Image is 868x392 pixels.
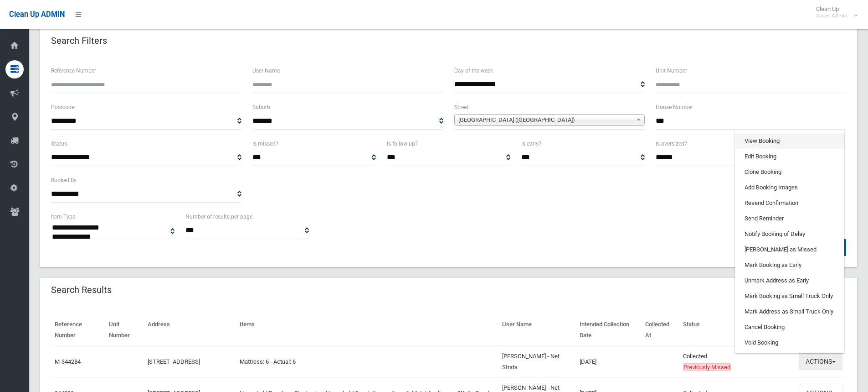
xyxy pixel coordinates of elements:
[735,273,844,288] a: Unmark Address as Early
[735,304,844,319] a: Mark Address as Small Truck Only
[656,139,687,149] label: Is oversized?
[51,314,105,346] th: Reference Number
[735,211,844,226] a: Send Reminder
[55,358,81,365] a: M-344284
[735,164,844,180] a: Clone Booking
[252,102,270,112] label: Suburb
[642,314,679,346] th: Collected At
[576,314,642,346] th: Intended Collection Date
[498,346,576,378] td: [PERSON_NAME] - Net Strata
[812,5,857,19] span: Clean Up
[799,353,842,370] button: Actions
[735,257,844,273] a: Mark Booking as Early
[144,314,236,346] th: Address
[816,12,847,19] small: Super Admin
[51,175,77,185] label: Booked By
[51,212,75,222] label: Item Type
[252,139,278,149] label: Is missed?
[9,10,65,19] span: Clean Up ADMIN
[148,358,200,365] a: [STREET_ADDRESS]
[735,226,844,242] a: Notify Booking of Delay
[252,66,280,76] label: User Name
[735,319,844,335] a: Cancel Booking
[105,314,144,346] th: Unit Number
[454,102,468,112] label: Street
[683,363,731,371] span: Previously Missed
[679,314,795,346] th: Status
[735,133,844,149] a: View Booking
[656,66,687,76] label: Unit Number
[656,102,693,112] label: House Number
[387,139,418,149] label: Is follow up?
[735,195,844,211] a: Resend Confirmation
[521,139,541,149] label: Is early?
[735,242,844,257] a: [PERSON_NAME] as Missed
[51,139,67,149] label: Status
[185,212,252,222] label: Number of results per page
[735,149,844,164] a: Edit Booking
[40,281,123,299] header: Search Results
[40,32,118,50] header: Search Filters
[51,66,96,76] label: Reference Number
[735,335,844,350] a: Void Booking
[498,314,576,346] th: User Name
[735,288,844,304] a: Mark Booking as Small Truck Only
[51,102,74,112] label: Postcode
[679,346,795,378] td: Collected
[236,346,498,378] td: Mattress: 6 - Actual: 6
[236,314,498,346] th: Items
[454,66,493,76] label: Day of the week
[576,346,642,378] td: [DATE]
[735,180,844,195] a: Add Booking Images
[458,115,632,125] span: [GEOGRAPHIC_DATA] ([GEOGRAPHIC_DATA])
